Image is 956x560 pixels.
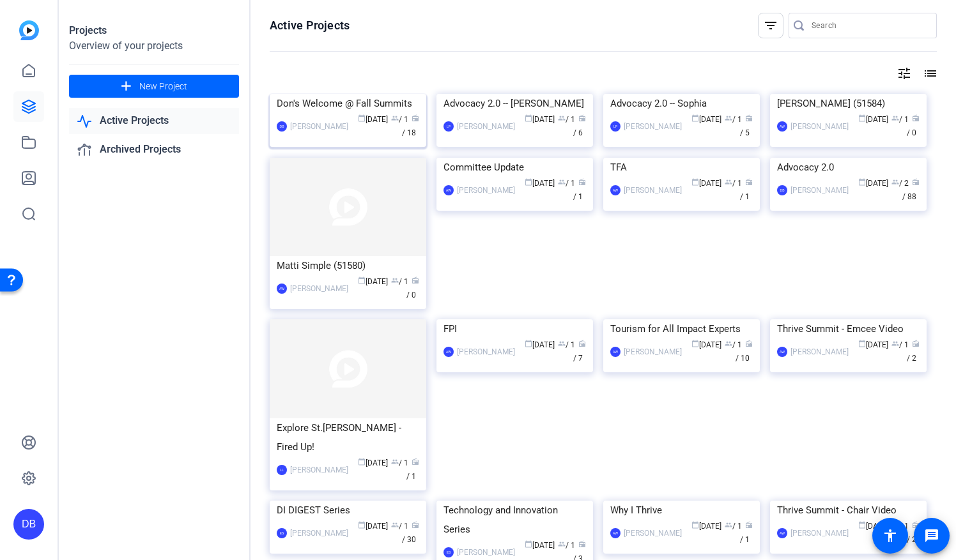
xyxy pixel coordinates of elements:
div: Technology and Innovation Series [443,501,586,539]
div: ES [277,528,287,538]
span: radio [912,340,920,347]
span: / 6 [573,115,586,137]
div: DB [277,121,287,132]
div: AW [777,347,787,357]
div: [PERSON_NAME] [790,345,849,358]
span: calendar_today [525,340,532,347]
span: group [391,114,399,122]
span: [DATE] [358,458,388,467]
span: group [391,521,399,529]
div: [PERSON_NAME] [790,527,849,540]
span: calendar_today [858,521,866,529]
span: / 1 [391,522,408,531]
div: AW [610,528,621,538]
span: / 2 [907,522,920,544]
span: calendar_today [358,276,366,284]
div: TFA [610,158,753,177]
span: / 5 [740,115,753,137]
span: / 0 [907,115,920,137]
div: FPI [443,319,586,338]
div: Advocacy 2.0 -- Sophia [610,94,753,113]
span: group [558,340,566,347]
span: / 1 [558,541,575,550]
span: calendar_today [358,458,366,465]
div: LL [277,465,287,475]
span: / 88 [902,179,920,201]
span: group [391,276,399,284]
div: Tourism for All Impact Experts [610,319,753,338]
span: radio [745,521,753,529]
mat-icon: add [118,79,134,95]
span: / 1 [891,340,909,349]
span: calendar_today [525,540,532,548]
div: [PERSON_NAME] [290,464,348,476]
span: / 1 [740,522,753,544]
span: [DATE] [691,179,721,188]
div: [PERSON_NAME] [290,527,348,540]
span: [DATE] [525,115,555,124]
span: / 1 [558,115,575,124]
span: group [558,540,566,548]
div: Matti Simple (51580) [277,256,419,275]
span: / 1 [725,179,742,188]
div: AW [777,121,787,132]
div: [PERSON_NAME] [457,546,515,559]
span: / 2 [907,340,920,363]
h1: Active Projects [270,18,350,33]
span: radio [578,540,586,548]
span: group [558,178,566,186]
div: Thrive Summit - Chair Video [777,501,920,520]
span: group [891,178,899,186]
div: DB [777,185,787,195]
span: group [891,114,899,122]
span: calendar_today [358,521,366,529]
input: Search [812,18,927,33]
div: Why I Thrive [610,501,753,520]
span: / 1 [558,179,575,188]
span: radio [912,178,920,186]
span: radio [578,114,586,122]
span: radio [412,521,419,529]
span: group [725,114,732,122]
span: radio [412,458,419,465]
span: calendar_today [858,178,866,186]
div: Committee Update [443,158,586,177]
span: radio [578,178,586,186]
span: radio [412,114,419,122]
div: AW [443,185,454,195]
span: [DATE] [691,115,721,124]
div: LP [610,121,621,132]
span: radio [912,114,920,122]
div: ES [443,547,454,557]
div: [PERSON_NAME] [290,282,348,295]
span: group [725,178,732,186]
div: [PERSON_NAME] [790,120,849,133]
span: New Project [139,80,187,93]
span: group [725,340,732,347]
mat-icon: list [921,66,937,81]
span: radio [745,340,753,347]
div: AW [277,284,287,294]
div: AW [610,347,621,357]
span: [DATE] [691,522,721,531]
span: calendar_today [858,114,866,122]
span: [DATE] [858,115,888,124]
div: [PERSON_NAME] [457,184,515,197]
div: DI DIGEST Series [277,501,419,520]
span: group [391,458,399,465]
button: New Project [69,75,239,98]
span: / 1 [891,115,909,124]
span: / 0 [406,277,419,299]
span: calendar_today [691,178,699,186]
span: radio [578,340,586,347]
div: Don's Welcome @ Fall Summits [277,94,419,113]
span: [DATE] [691,340,721,349]
span: calendar_today [358,114,366,122]
span: [DATE] [358,522,388,531]
span: calendar_today [691,521,699,529]
div: DB [13,509,44,540]
span: [DATE] [858,179,888,188]
div: [PERSON_NAME] [624,120,682,133]
div: AW [777,528,787,538]
span: calendar_today [691,340,699,347]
